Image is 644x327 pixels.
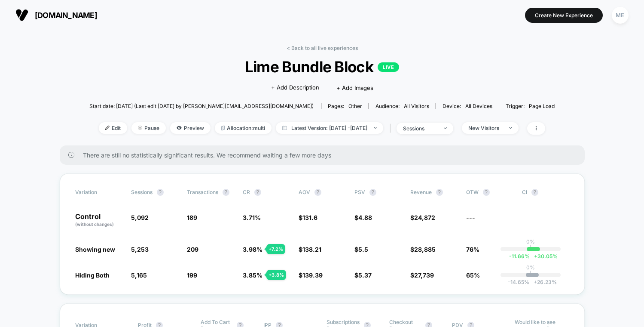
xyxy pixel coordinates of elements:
p: Control [75,213,122,228]
button: ? [436,189,443,196]
p: 0% [526,264,535,271]
span: all devices [465,103,492,109]
img: calendar [282,126,287,130]
span: 3.71 % [243,214,261,221]
img: rebalance [221,126,225,130]
button: ? [531,189,538,196]
span: $ [354,214,372,221]
p: | [530,271,531,277]
span: 139.39 [302,271,323,279]
span: Allocation: multi [215,122,272,134]
span: 138.21 [302,246,321,253]
span: 3.85 % [243,271,262,279]
span: Page Load [529,103,555,109]
a: < Back to all live experiences [287,45,358,51]
button: ? [223,189,229,196]
span: 5,253 [131,246,149,253]
span: 5.37 [358,271,372,279]
span: Start date: [DATE] (Last edit [DATE] by [PERSON_NAME][EMAIL_ADDRESS][DOMAIN_NAME]) [89,103,314,109]
img: end [374,127,377,129]
button: ? [254,189,261,196]
span: -11.66 % [509,253,530,259]
div: sessions [403,125,437,132]
span: PSV [354,189,365,195]
span: $ [299,246,321,253]
span: $ [410,271,434,279]
button: ? [483,189,490,196]
span: 4.88 [358,214,372,221]
span: 3.98 % [243,246,262,253]
span: Latest Version: [DATE] - [DATE] [276,122,383,134]
button: ? [314,189,321,196]
span: 76% [466,246,479,253]
span: CR [243,189,250,195]
div: Audience: [375,103,429,109]
span: OTW [466,189,513,196]
div: + 3.8 % [266,270,286,280]
div: + 7.2 % [266,244,285,254]
div: ME [612,7,629,24]
img: end [138,126,142,130]
span: 131.6 [302,214,317,221]
button: ? [369,189,376,196]
span: AOV [299,189,310,195]
span: + [534,279,537,285]
span: --- [466,214,475,221]
span: Variation [75,189,122,196]
span: 28,885 [414,246,436,253]
div: New Visitors [468,125,503,131]
span: 199 [187,271,197,279]
span: Pause [131,122,166,134]
span: --- [522,215,569,228]
p: 0% [526,238,535,245]
span: $ [410,246,436,253]
button: ? [157,189,164,196]
span: 5.5 [358,246,368,253]
span: 65% [466,271,480,279]
span: Lime Bundle Block [113,58,531,76]
p: LIVE [378,62,399,72]
span: other [348,103,362,109]
span: CI [522,189,569,196]
div: Trigger: [506,103,555,109]
span: + Add Images [336,84,373,91]
span: Device: [436,103,499,109]
span: 5,092 [131,214,149,221]
span: $ [354,246,368,253]
span: 209 [187,246,198,253]
button: Create New Experience [525,8,603,23]
span: + Add Description [271,83,319,92]
span: 189 [187,214,197,221]
span: $ [354,271,372,279]
span: There are still no statistically significant results. We recommend waiting a few more days [83,151,568,159]
span: 24,872 [414,214,435,221]
button: ME [609,6,631,24]
span: $ [299,271,323,279]
span: 5,165 [131,271,147,279]
span: Hiding Both [75,271,110,279]
span: [DOMAIN_NAME] [35,11,97,20]
img: Visually logo [15,9,28,22]
p: | [530,245,531,251]
div: Pages: [328,103,362,109]
span: All Visitors [404,103,429,109]
img: end [444,127,447,129]
span: 27,739 [414,271,434,279]
span: Edit [99,122,127,134]
span: + [534,253,537,259]
span: 26.23 % [529,279,557,285]
button: [DOMAIN_NAME] [13,8,100,22]
span: Transactions [187,189,218,195]
span: 30.05 % [530,253,558,259]
span: Sessions [131,189,153,195]
span: $ [410,214,435,221]
span: -14.65 % [508,279,529,285]
img: end [509,127,512,129]
span: Showing new [75,246,115,253]
span: Revenue [410,189,432,195]
span: (without changes) [75,222,114,227]
span: | [388,122,397,135]
span: Preview [170,122,211,134]
img: edit [105,126,110,130]
span: $ [299,214,317,221]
